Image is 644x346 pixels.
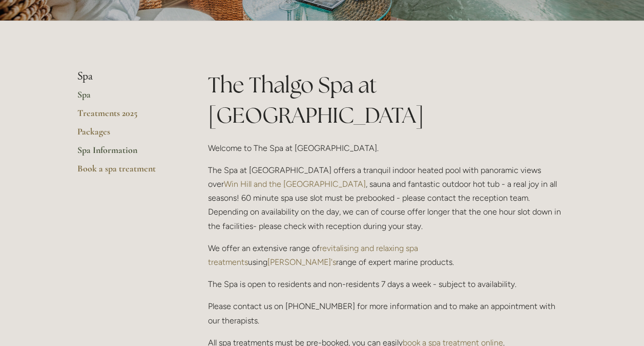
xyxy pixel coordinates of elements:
[208,163,567,233] p: The Spa at [GEOGRAPHIC_DATA] offers a tranquil indoor heated pool with panoramic views over , sau...
[208,241,567,269] p: We offer an extensive range of using range of expert marine products.
[208,70,567,130] h1: The Thalgo Spa at [GEOGRAPHIC_DATA]
[77,126,175,144] a: Packages
[77,107,175,126] a: Treatments 2025
[267,257,336,267] a: [PERSON_NAME]'s
[77,163,175,181] a: Book a spa treatment
[224,179,366,189] a: Win Hill and the [GEOGRAPHIC_DATA]
[208,141,567,155] p: Welcome to The Spa at [GEOGRAPHIC_DATA].
[208,277,567,291] p: The Spa is open to residents and non-residents 7 days a week - subject to availability.
[77,89,175,107] a: Spa
[77,70,175,83] li: Spa
[77,144,175,163] a: Spa Information
[208,299,567,327] p: Please contact us on [PHONE_NUMBER] for more information and to make an appointment with our ther...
